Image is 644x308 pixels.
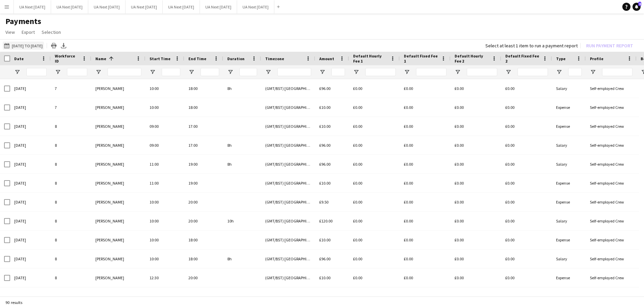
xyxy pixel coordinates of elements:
[556,56,566,61] span: Type
[451,155,501,173] div: £0.00
[145,250,184,268] div: 10:00
[95,218,124,223] span: [PERSON_NAME]
[552,98,586,117] div: Expense
[400,117,451,136] div: £0.00
[51,268,91,287] div: 8
[201,68,219,76] input: End Time Filter Input
[400,231,451,249] div: £0.00
[95,181,124,186] span: [PERSON_NAME]
[95,143,124,148] span: [PERSON_NAME]
[10,193,51,211] div: [DATE]
[3,28,18,37] a: View
[501,79,552,98] div: £0.00
[349,268,400,287] div: £0.00
[400,212,451,230] div: £0.00
[590,56,603,61] span: Profile
[586,174,637,192] div: Self-employed Crew
[184,250,223,268] div: 18:00
[400,268,451,287] div: £0.00
[145,268,184,287] div: 12:30
[319,181,330,186] span: £10.00
[188,69,194,75] button: Open Filter Menu
[149,69,156,75] button: Open Filter Menu
[184,212,223,230] div: 20:00
[184,79,223,98] div: 18:00
[10,79,51,98] div: [DATE]
[223,79,261,98] div: 8h
[586,136,637,155] div: Self-employed Crew
[145,174,184,192] div: 11:00
[319,86,330,91] span: £96.00
[95,237,124,242] span: [PERSON_NAME]
[586,155,637,173] div: Self-employed Crew
[51,231,91,249] div: 8
[451,98,501,117] div: £0.00
[501,212,552,230] div: £0.00
[95,199,124,205] span: [PERSON_NAME]
[184,136,223,155] div: 17:00
[145,98,184,117] div: 10:00
[319,105,330,110] span: £10.00
[145,117,184,136] div: 09:00
[145,212,184,230] div: 10:00
[517,68,548,76] input: Default Fixed Fee 2 Filter Input
[145,136,184,155] div: 09:00
[184,231,223,249] div: 18:00
[55,53,79,64] span: Workforce ID
[184,193,223,211] div: 20:00
[223,212,261,230] div: 10h
[505,53,540,64] span: Default Fixed Fee 2
[50,42,58,50] app-action-btn: Print
[501,117,552,136] div: £0.00
[586,268,637,287] div: Self-employed Crew
[145,287,184,306] div: 12:30
[568,68,582,76] input: Type Filter Input
[319,275,330,280] span: £10.00
[51,193,91,211] div: 8
[349,117,400,136] div: £0.00
[331,68,345,76] input: Amount Filter Input
[145,231,184,249] div: 10:00
[51,79,91,98] div: 7
[586,79,637,98] div: Self-employed Crew
[51,212,91,230] div: 8
[319,124,330,129] span: £10.00
[184,268,223,287] div: 20:00
[586,212,637,230] div: Self-employed Crew
[451,117,501,136] div: £0.00
[261,193,315,211] div: (GMT/BST) [GEOGRAPHIC_DATA]
[95,56,106,61] span: Name
[451,174,501,192] div: £0.00
[586,193,637,211] div: Self-employed Crew
[19,28,38,37] a: Export
[227,56,245,61] span: Duration
[265,56,284,61] span: Timezone
[125,0,163,14] button: UA Next [DATE]
[451,79,501,98] div: £0.00
[455,69,461,75] button: Open Filter Menu
[10,174,51,192] div: [DATE]
[200,0,237,14] button: UA Next [DATE]
[51,155,91,173] div: 8
[261,136,315,155] div: (GMT/BST) [GEOGRAPHIC_DATA]
[552,231,586,249] div: Expense
[501,136,552,155] div: £0.00
[319,256,330,261] span: £96.00
[14,69,20,75] button: Open Filter Menu
[400,98,451,117] div: £0.00
[455,53,489,64] span: Default Hourly Fee 2
[51,117,91,136] div: 8
[451,231,501,249] div: £0.00
[353,53,388,64] span: Default Hourly Fee 1
[451,287,501,306] div: £0.00
[10,268,51,287] div: [DATE]
[277,68,311,76] input: Timezone Filter Input
[501,231,552,249] div: £0.00
[552,79,586,98] div: Salary
[184,174,223,192] div: 19:00
[60,42,68,50] app-action-btn: Export XLSX
[400,136,451,155] div: £0.00
[184,98,223,117] div: 18:00
[451,212,501,230] div: £0.00
[184,155,223,173] div: 19:00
